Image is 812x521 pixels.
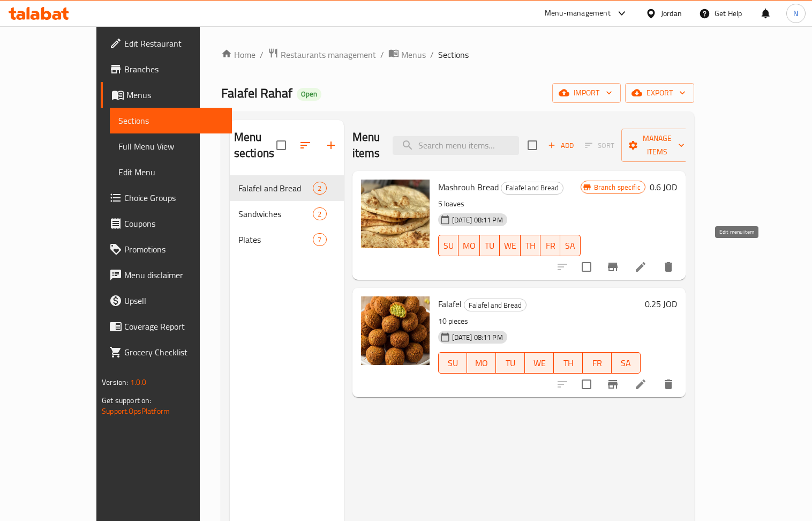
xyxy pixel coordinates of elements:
span: export [634,86,686,100]
span: Select all sections [270,134,292,157]
span: Falafel Rahaf [221,81,292,105]
li: / [430,48,434,61]
span: Menus [401,48,426,61]
span: MO [471,355,492,371]
button: Add [544,137,578,154]
button: import [552,83,621,103]
a: Coverage Report [101,314,232,339]
button: Branch-specific-item [600,254,626,280]
span: Promotions [124,243,223,256]
button: TH [521,235,540,256]
a: Menu disclaimer [101,262,232,288]
p: 10 pieces [438,315,641,328]
span: Coupons [124,217,223,230]
button: SU [438,235,458,256]
img: Mashrouh Bread [361,180,430,248]
span: Plates [238,233,313,246]
span: Grocery Checklist [124,346,223,359]
button: SA [560,235,580,256]
div: items [313,182,326,195]
span: Sections [438,48,469,61]
span: import [561,86,612,100]
span: Edit Restaurant [124,37,223,50]
button: WE [500,235,521,256]
span: Sandwiches [238,207,313,220]
p: 5 loaves [438,197,581,211]
span: Add item [544,137,578,154]
button: TU [496,352,525,374]
span: Sections [118,114,223,127]
a: Edit menu item [634,378,647,391]
h2: Menu items [352,129,380,161]
h6: 0.25 JOD [645,296,677,311]
span: TH [558,355,578,371]
span: Falafel and Bread [238,182,313,195]
button: delete [656,254,681,280]
span: TU [500,355,521,371]
a: Edit Menu [110,159,232,185]
span: WE [529,355,550,371]
a: Coupons [101,211,232,236]
a: Menus [388,48,426,62]
span: WE [504,238,516,254]
span: 2 [313,183,326,193]
span: Get support on: [102,393,151,407]
nav: Menu sections [230,171,344,257]
h2: Menu sections [234,129,276,161]
span: Sort sections [292,132,318,158]
a: Sections [110,108,232,133]
button: WE [525,352,554,374]
a: Branches [101,56,232,82]
span: [DATE] 08:11 PM [448,332,507,343]
span: Menus [126,88,223,101]
div: Jordan [661,8,682,19]
button: SU [438,352,468,374]
span: Select section [521,134,544,157]
span: SA [565,238,576,254]
button: TH [554,352,583,374]
span: Falafel and Bread [501,182,563,194]
a: Menus [101,82,232,108]
button: TU [480,235,500,256]
span: Coverage Report [124,320,223,333]
span: Manage items [630,132,685,159]
div: Plates7 [230,227,344,252]
span: Mashrouh Bread [438,179,499,195]
button: FR [540,235,560,256]
button: MO [467,352,496,374]
span: Falafel and Bread [464,299,526,311]
img: Falafel [361,296,430,365]
span: FR [545,238,556,254]
span: 1.0.0 [130,375,147,389]
button: export [625,83,694,103]
li: / [260,48,264,61]
span: 7 [313,235,326,245]
span: N [793,8,798,19]
a: Promotions [101,236,232,262]
a: Home [221,48,255,61]
button: Branch-specific-item [600,371,626,397]
span: Branches [124,63,223,76]
a: Full Menu View [110,133,232,159]
button: SA [612,352,641,374]
button: MO [458,235,480,256]
button: Manage items [621,129,693,162]
a: Grocery Checklist [101,339,232,365]
span: Menu disclaimer [124,269,223,281]
span: Branch specific [590,182,645,192]
span: Select section first [578,137,621,154]
span: Restaurants management [281,48,376,61]
div: Sandwiches2 [230,201,344,227]
button: delete [656,371,681,397]
span: Version: [102,375,128,389]
a: Upsell [101,288,232,314]
input: search [393,136,519,155]
a: Choice Groups [101,185,232,211]
span: SA [616,355,636,371]
div: Falafel and Bread [464,299,527,311]
span: MO [463,238,476,254]
span: Add [546,139,575,152]
span: Select to update [575,373,598,396]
